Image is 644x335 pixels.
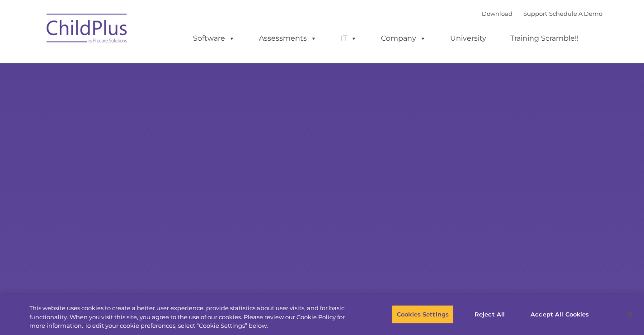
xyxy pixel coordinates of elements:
a: Software [184,29,244,47]
font: | [482,10,602,17]
a: Company [372,29,435,47]
img: ChildPlus by Procare Solutions [42,7,132,52]
button: Accept All Cookies [526,305,594,324]
a: Assessments [250,29,326,47]
a: Training Scramble!! [501,29,588,47]
button: Reject All [461,305,518,324]
a: Download [482,10,512,17]
a: Support [523,10,547,17]
a: IT [332,29,366,47]
a: University [441,29,495,47]
button: Cookies Settings [392,305,454,324]
button: Close [620,304,639,324]
a: Schedule A Demo [549,10,602,17]
div: This website uses cookies to create a better user experience, provide statistics about user visit... [29,304,354,330]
